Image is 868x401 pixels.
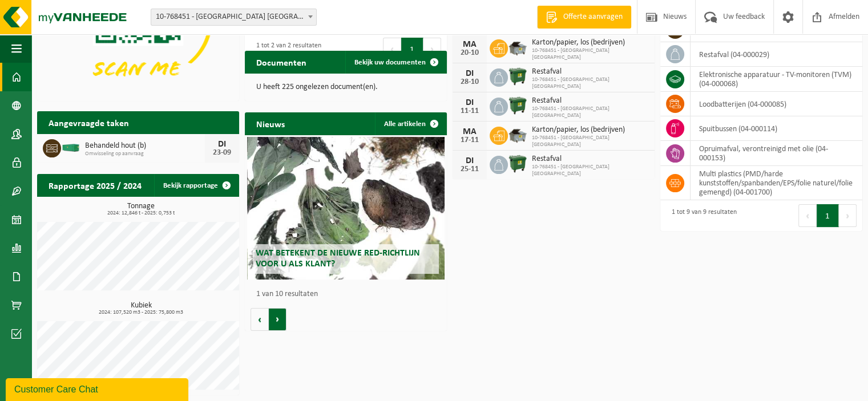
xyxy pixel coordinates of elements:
[691,141,862,166] td: opruimafval, verontreinigd met olie (04-000153)
[37,174,153,196] h2: Rapportage 2025 / 2024
[43,302,239,315] h3: Kubiek
[532,38,649,47] span: Karton/papier, los (bedrijven)
[458,40,481,49] div: MA
[532,67,649,76] span: Restafval
[691,42,862,67] td: restafval (04-000029)
[691,67,862,92] td: elektronische apparatuur - TV-monitoren (TVM) (04-000068)
[458,107,481,115] div: 11-11
[817,204,839,227] button: 1
[666,203,737,228] div: 1 tot 9 van 9 resultaten
[458,156,481,165] div: DI
[37,111,140,133] h2: Aangevraagde taken
[85,151,205,157] span: Omwisseling op aanvraag
[354,59,426,66] span: Bekijk uw documenten
[508,154,527,173] img: WB-1100-HPE-GN-01
[85,141,205,151] span: Behandeld hout (b)
[532,96,649,106] span: Restafval
[256,290,441,298] p: 1 van 10 resultaten
[458,49,481,57] div: 20-10
[245,112,296,135] h2: Nieuws
[251,308,269,331] button: Vorige
[154,174,238,197] a: Bekijk rapportage
[458,69,481,78] div: DI
[43,310,239,315] span: 2024: 107,520 m3 - 2025: 75,800 m3
[423,38,441,60] button: Next
[508,67,527,86] img: WB-1100-HPE-GN-01
[691,92,862,116] td: loodbatterijen (04-000085)
[560,11,625,23] span: Offerte aanvragen
[532,125,649,135] span: Karton/papier, los (bedrijven)
[6,376,191,401] iframe: chat widget
[532,106,649,119] span: 10-768451 - [GEOGRAPHIC_DATA] [GEOGRAPHIC_DATA]
[269,308,286,331] button: Volgende
[532,47,649,61] span: 10-768451 - [GEOGRAPHIC_DATA] [GEOGRAPHIC_DATA]
[61,142,80,152] img: HK-XC-30-GN-00
[458,98,481,107] div: DI
[43,202,239,216] h3: Tonnage
[458,78,481,86] div: 28-10
[211,140,233,149] div: DI
[245,51,318,73] h2: Documenten
[508,125,527,144] img: WB-5000-GAL-GY-01
[345,51,446,74] a: Bekijk uw documenten
[256,83,435,91] p: U heeft 225 ongelezen document(en).
[532,135,649,148] span: 10-768451 - [GEOGRAPHIC_DATA] [GEOGRAPHIC_DATA]
[532,164,649,177] span: 10-768451 - [GEOGRAPHIC_DATA] [GEOGRAPHIC_DATA]
[532,76,649,90] span: 10-768451 - [GEOGRAPHIC_DATA] [GEOGRAPHIC_DATA]
[839,204,857,227] button: Next
[401,38,423,60] button: 1
[691,166,862,200] td: multi plastics (PMD/harde kunststoffen/spanbanden/EPS/folie naturel/folie gemengd) (04-001700)
[537,6,631,29] a: Offerte aanvragen
[458,165,481,173] div: 25-11
[151,9,316,25] span: 10-768451 - GRIMME BELGIUM - ROESELARE
[383,38,401,60] button: Previous
[458,136,481,144] div: 17-11
[798,204,817,227] button: Previous
[508,38,527,57] img: WB-5000-GAL-GY-01
[691,116,862,141] td: spuitbussen (04-000114)
[151,9,317,26] span: 10-768451 - GRIMME BELGIUM - ROESELARE
[251,37,321,62] div: 1 tot 2 van 2 resultaten
[508,96,527,115] img: WB-1100-HPE-GN-01
[375,112,446,135] a: Alle artikelen
[458,127,481,136] div: MA
[532,155,649,164] span: Restafval
[211,149,233,157] div: 23-09
[247,137,445,280] a: Wat betekent de nieuwe RED-richtlijn voor u als klant?
[256,249,420,269] span: Wat betekent de nieuwe RED-richtlijn voor u als klant?
[43,210,239,216] span: 2024: 12,846 t - 2025: 0,753 t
